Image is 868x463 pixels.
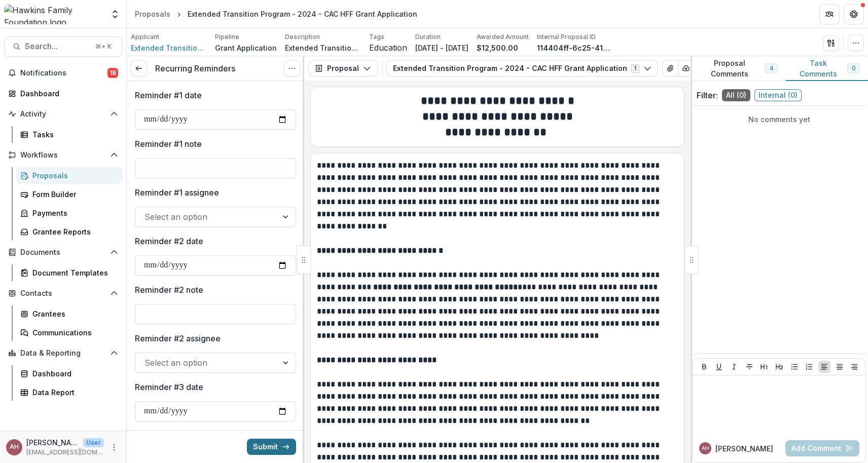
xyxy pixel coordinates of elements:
[415,43,468,53] p: [DATE] - [DATE]
[758,361,770,373] button: Heading 1
[135,138,202,150] p: Reminder #1 note
[697,114,862,125] p: No comments yet
[107,68,118,78] span: 18
[108,441,120,453] button: More
[713,361,725,373] button: Underline
[20,88,114,99] div: Dashboard
[26,437,79,448] p: [PERSON_NAME]
[537,32,596,42] p: Internal Proposal ID
[537,43,613,53] p: 114404ff-6c25-419a-b235-cd20d96a688e
[773,361,785,373] button: Heading 2
[20,248,106,257] span: Documents
[16,205,122,221] a: Payments
[135,284,203,296] p: Reminder #2 note
[16,384,122,401] a: Data Report
[691,56,786,81] button: Proposal Comments
[135,235,203,247] p: Reminder #2 date
[786,56,868,81] button: Task Comments
[477,32,529,42] p: Awarded Amount
[32,189,114,200] div: Form Builder
[135,9,170,19] div: Proposals
[26,448,104,457] p: [EMAIL_ADDRESS][DOMAIN_NAME]
[702,446,709,451] div: Angela Hawkins
[32,327,114,338] div: Communications
[852,65,855,72] span: 0
[135,186,219,199] p: Reminder #1 assignee
[785,440,859,456] button: Add Comment
[788,361,801,373] button: Bullet List
[20,289,106,298] span: Contacts
[20,69,107,78] span: Notifications
[32,170,114,181] div: Proposals
[415,32,441,42] p: Duration
[728,361,740,373] button: Italicize
[285,43,361,53] p: Extended Transition Program
[697,89,718,101] p: Filter:
[83,438,104,447] p: User
[135,381,203,393] p: Reminder #3 date
[4,65,122,81] button: Notifications18
[32,129,114,140] div: Tasks
[4,244,122,260] button: Open Documents
[131,32,159,42] p: Applicant
[135,89,202,101] p: Reminder #1 date
[4,147,122,163] button: Open Workflows
[20,110,106,119] span: Activity
[108,4,122,24] button: Open entity switcher
[369,32,384,42] p: Tags
[662,60,678,76] button: View Attached Files
[16,305,122,322] a: Grantees
[722,89,750,101] span: All ( 0 )
[32,387,114,398] div: Data Report
[848,361,860,373] button: Align Right
[698,361,710,373] button: Bold
[131,7,421,21] nav: breadcrumb
[770,65,773,72] span: 4
[16,186,122,203] a: Form Builder
[715,443,773,454] p: [PERSON_NAME]
[10,444,19,450] div: Angela Hawkins
[155,64,235,73] h3: Recurring Reminders
[369,43,407,53] span: Education
[135,332,221,344] p: Reminder #2 assignee
[743,361,755,373] button: Strike
[32,226,114,237] div: Grantee Reports
[16,264,122,281] a: Document Templates
[803,361,815,373] button: Ordered List
[93,41,114,52] div: ⌘ + K
[215,32,239,42] p: Pipeline
[4,345,122,361] button: Open Data & Reporting
[4,285,122,301] button: Open Contacts
[818,361,830,373] button: Align Left
[284,60,300,76] button: Options
[844,4,864,24] button: Get Help
[285,32,320,42] p: Description
[25,42,89,51] span: Search...
[386,60,658,76] button: Extended Transition Program - 2024 - CAC HFF Grant Application1
[16,324,122,341] a: Communications
[32,368,114,379] div: Dashboard
[131,43,207,53] a: Extended Transition Program
[32,308,114,319] div: Grantees
[131,7,174,21] a: Proposals
[247,439,296,455] button: Submit
[215,43,277,53] p: Grant Application
[20,349,106,358] span: Data & Reporting
[16,126,122,143] a: Tasks
[16,223,122,240] a: Grantee Reports
[819,4,840,24] button: Partners
[308,60,378,76] button: Proposal
[188,9,417,19] div: Extended Transition Program - 2024 - CAC HFF Grant Application
[4,4,104,24] img: Hawkins Family Foundation logo
[4,36,122,57] button: Search...
[16,167,122,184] a: Proposals
[4,85,122,102] a: Dashboard
[754,89,802,101] span: Internal ( 0 )
[4,106,122,122] button: Open Activity
[16,365,122,382] a: Dashboard
[477,43,518,53] p: $12,500.00
[834,361,846,373] button: Align Center
[32,267,114,278] div: Document Templates
[20,151,106,160] span: Workflows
